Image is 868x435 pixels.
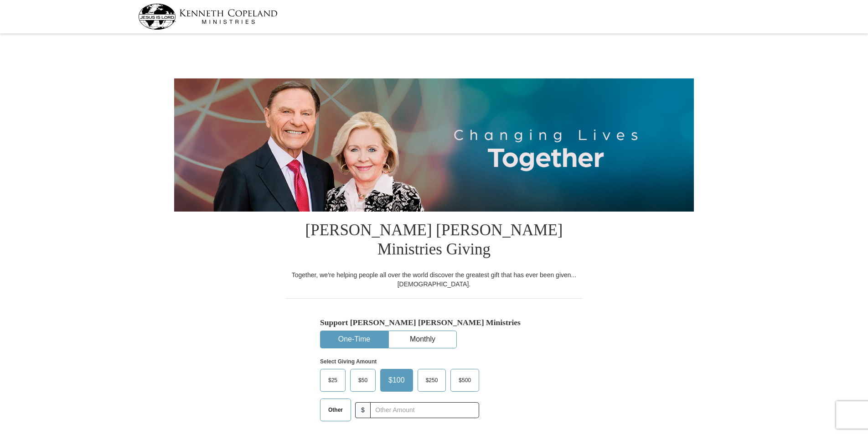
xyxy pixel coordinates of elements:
[286,270,582,289] div: Together, we're helping people all over the world discover the greatest gift that has ever been g...
[421,373,443,387] span: $250
[370,402,479,418] input: Other Amount
[286,212,582,270] h1: [PERSON_NAME] [PERSON_NAME] Ministries Giving
[384,373,409,387] span: $100
[320,331,388,348] button: One-Time
[320,318,548,327] h5: Support [PERSON_NAME] [PERSON_NAME] Ministries
[355,402,371,418] span: $
[389,331,456,348] button: Monthly
[454,373,475,387] span: $500
[324,373,342,387] span: $25
[138,4,278,30] img: kcm-header-logo.svg
[324,403,347,417] span: Other
[320,358,377,365] strong: Select Giving Amount
[354,373,372,387] span: $50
